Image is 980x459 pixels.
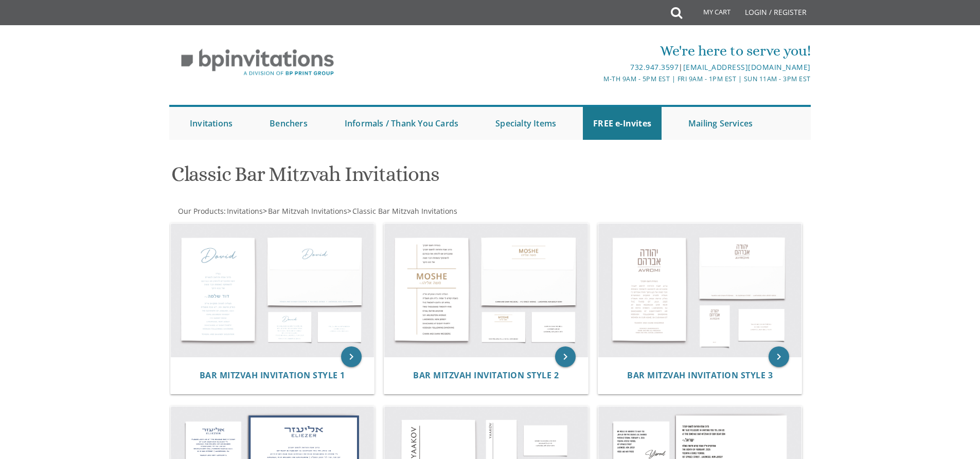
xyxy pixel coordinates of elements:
a: FREE e-Invites [583,107,662,140]
a: Bar Mitzvah Invitations [267,206,347,216]
span: Invitations [227,206,263,216]
img: BP Invitation Loft [169,41,346,84]
a: Classic Bar Mitzvah Invitations [351,206,457,216]
a: Specialty Items [485,107,566,140]
a: Mailing Services [678,107,763,140]
a: My Cart [681,1,738,27]
a: Our Products [177,206,224,216]
a: 732.947.3597 [630,62,679,72]
a: [EMAIL_ADDRESS][DOMAIN_NAME] [683,62,811,72]
img: Bar Mitzvah Invitation Style 2 [384,224,588,357]
a: Bar Mitzvah Invitation Style 3 [627,371,773,380]
a: Invitations [180,107,243,140]
a: Informals / Thank You Cards [334,107,469,140]
div: | [384,61,811,74]
a: keyboard_arrow_right [769,346,789,367]
span: Bar Mitzvah Invitation Style 1 [200,370,345,381]
span: Classic Bar Mitzvah Invitations [352,206,457,216]
a: Bar Mitzvah Invitation Style 1 [200,371,345,380]
a: keyboard_arrow_right [341,346,362,367]
a: Benchers [259,107,318,140]
span: > [347,206,457,216]
a: Bar Mitzvah Invitation Style 2 [413,371,559,380]
div: M-Th 9am - 5pm EST | Fri 9am - 1pm EST | Sun 11am - 3pm EST [384,74,811,84]
img: Bar Mitzvah Invitation Style 3 [598,224,802,357]
a: keyboard_arrow_right [555,346,576,367]
span: Bar Mitzvah Invitation Style 3 [627,370,773,381]
a: Invitations [226,206,263,216]
span: > [263,206,347,216]
span: Bar Mitzvah Invitation Style 2 [413,370,559,381]
img: Bar Mitzvah Invitation Style 1 [171,224,375,357]
span: Bar Mitzvah Invitations [268,206,347,216]
iframe: chat widget [916,395,980,444]
div: : [169,206,490,216]
div: We're here to serve you! [384,41,811,61]
h1: Classic Bar Mitzvah Invitations [171,163,591,193]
